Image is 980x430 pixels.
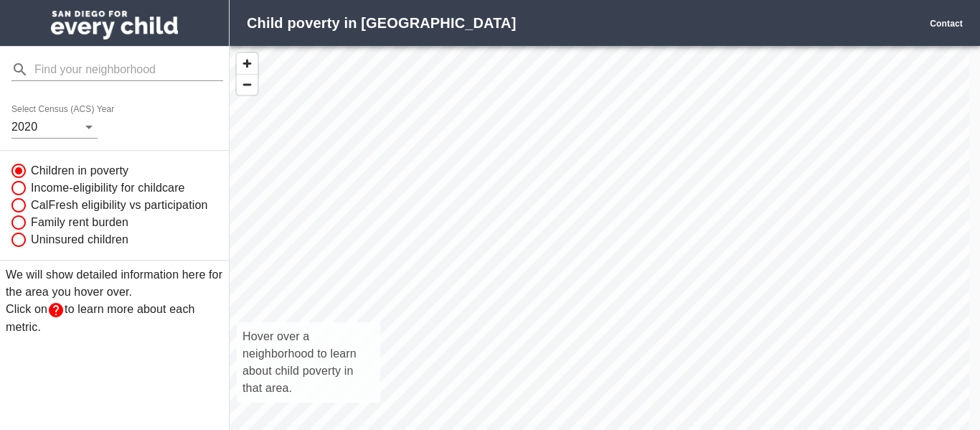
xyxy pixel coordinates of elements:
span: Children in poverty [31,162,128,179]
div: 2020 [11,116,98,139]
span: Family rent burden [31,214,128,231]
input: Find your neighborhood [34,58,223,81]
span: Income-eligibility for childcare [31,179,185,197]
a: Contact [930,19,963,29]
button: Zoom In [237,53,258,74]
img: San Diego for Every Child logo [51,11,178,39]
p: We will show detailed information here for the area you hover over. Click on to learn more about ... [6,266,223,336]
button: Zoom Out [237,74,258,95]
span: CalFresh eligibility vs participation [31,197,208,214]
strong: Child poverty in [GEOGRAPHIC_DATA] [247,15,516,31]
label: Select Census (ACS) Year [11,106,119,114]
p: Hover over a neighborhood to learn about child poverty in that area. [242,328,374,397]
span: Uninsured children [31,231,128,248]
